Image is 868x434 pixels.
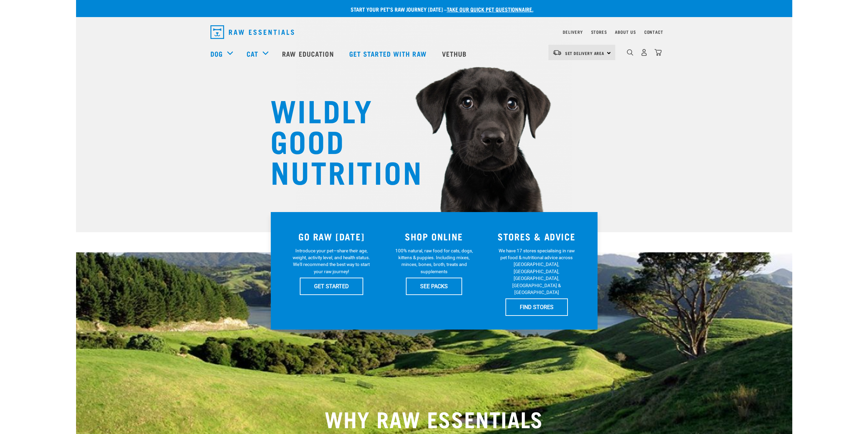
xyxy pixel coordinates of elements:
img: van-moving.png [553,50,562,56]
a: Cat [247,48,258,59]
p: We have 17 stores specialising in raw pet food & nutritional advice across [GEOGRAPHIC_DATA], [GE... [497,247,577,296]
a: Stores [591,31,607,33]
img: home-icon@2x.png [654,49,662,56]
img: home-icon-1@2x.png [627,49,633,56]
a: Raw Education [275,40,342,67]
a: About Us [615,31,636,33]
nav: dropdown navigation [76,40,792,67]
p: Start your pet’s raw journey [DATE] – [81,5,797,13]
h2: WHY RAW ESSENTIALS [210,406,658,431]
h3: GO RAW [DATE] [284,231,379,242]
a: GET STARTED [300,278,363,295]
a: Contact [644,31,663,33]
p: 100% natural, raw food for cats, dogs, kittens & puppies. Including mixes, minces, bones, broth, ... [394,247,474,275]
p: Introduce your pet—share their age, weight, activity level, and health status. We'll recommend th... [291,247,371,275]
a: Vethub [435,40,475,67]
img: user.png [641,49,648,56]
h3: STORES & ADVICE [489,231,584,242]
a: take our quick pet questionnaire. [447,8,533,11]
img: Raw Essentials Logo [210,25,294,39]
h1: WILDLY GOOD NUTRITION [270,94,407,186]
span: Set Delivery Area [565,52,605,54]
a: FIND STORES [505,298,568,316]
nav: dropdown navigation [205,23,663,42]
h3: SHOP ONLINE [387,231,481,242]
a: SEE PACKS [406,278,462,295]
a: Get started with Raw [342,40,435,67]
a: Delivery [563,31,583,33]
a: Dog [210,48,223,59]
